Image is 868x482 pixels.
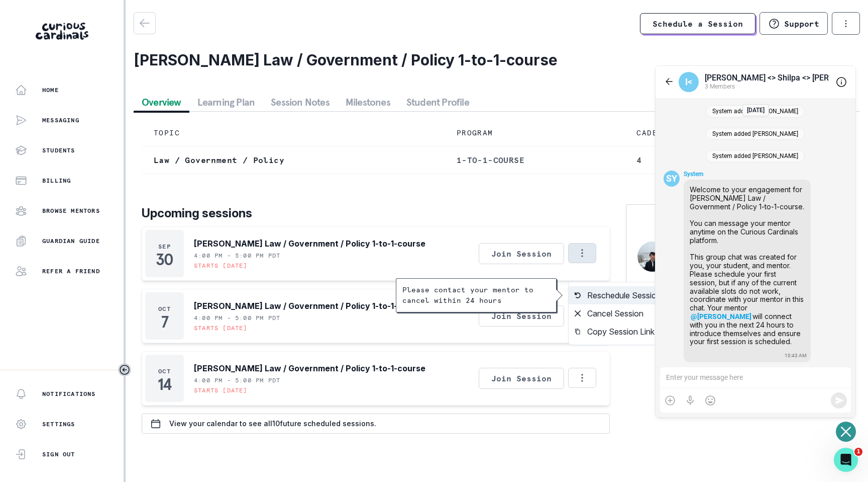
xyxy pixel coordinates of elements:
[194,386,248,394] p: Starts [DATE]
[156,255,173,265] p: 30
[42,177,71,185] p: Billing
[194,237,425,250] p: [PERSON_NAME] Law / Government / Policy 1-to-1-course
[759,12,828,35] button: Support
[479,305,564,327] button: Join Session
[194,324,248,332] p: Starts [DATE]
[158,243,171,251] p: Sep
[624,120,743,146] td: CADENCE
[42,146,75,154] p: Students
[398,93,477,111] button: Student Profile
[637,242,668,272] img: Bryson Chang
[134,51,860,69] h2: [PERSON_NAME] Law / Government / Policy 1-to-1-course
[42,267,100,275] p: Refer a friend
[194,262,248,270] p: Starts [DATE]
[158,305,171,313] p: Oct
[42,450,75,458] p: Sign Out
[118,363,131,376] button: Toggle sidebar
[42,86,59,94] p: Home
[158,367,171,375] p: Oct
[784,19,819,29] p: Support
[194,314,280,322] p: 4:00 PM - 5:00 PM PDT
[568,243,596,263] button: Options
[834,448,858,472] iframe: Intercom live chat
[194,252,280,260] p: 4:00 PM - 5:00 PM PDT
[568,368,596,388] button: Options
[142,146,445,174] td: Law / Government / Policy
[42,390,96,398] p: Notifications
[854,448,862,456] span: 1
[832,12,860,35] button: options
[161,317,168,327] p: 7
[142,204,610,222] p: Upcoming sessions
[42,116,79,124] p: Messaging
[158,379,171,389] p: 14
[445,120,625,146] td: PROGRAM
[194,362,425,374] p: [PERSON_NAME] Law / Government / Policy 1-to-1-course
[134,93,189,111] button: Overview
[194,300,425,312] p: [PERSON_NAME] Law / Government / Policy 1-to-1-course
[36,23,88,40] img: Curious Cardinals Logo
[479,243,564,264] button: Join Session
[142,120,445,146] td: TOPIC
[479,368,564,389] button: Join Session
[263,93,338,111] button: Session Notes
[640,13,755,34] a: Schedule a Session
[338,93,398,111] button: Milestones
[42,420,75,428] p: Settings
[169,420,376,428] p: View your calendar to see all 10 future scheduled sessions.
[445,146,625,174] td: 1-to-1-course
[194,376,280,384] p: 4:00 PM - 5:00 PM PDT
[836,422,856,442] button: Open or close messaging widget
[189,93,263,111] button: Learning Plan
[42,237,100,245] p: Guardian Guide
[624,146,743,174] td: 4
[42,207,100,215] p: Browse Mentors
